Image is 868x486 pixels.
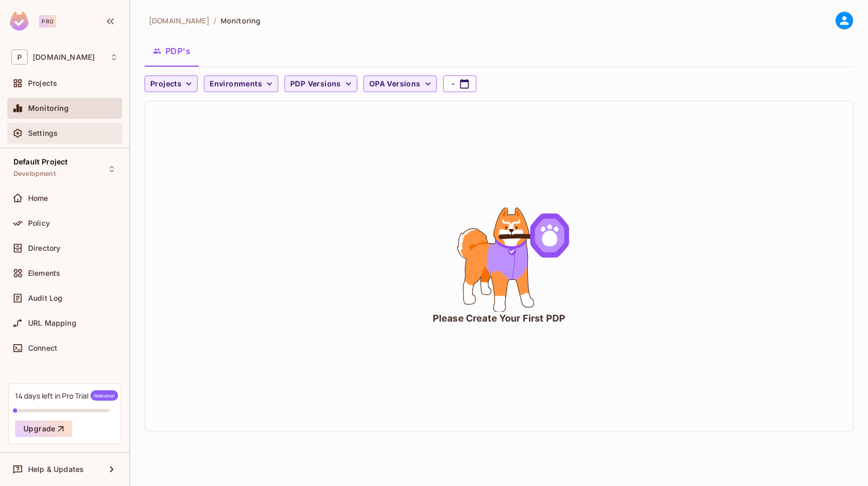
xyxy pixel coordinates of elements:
span: Policy [28,219,50,227]
span: Projects [28,79,57,87]
span: Directory [28,244,60,252]
span: Welcome! [90,390,118,401]
button: Environments [204,75,278,92]
img: SReyMgAAAABJRU5ErkJggg== [10,11,29,31]
div: 14 days left in Pro Trial [15,390,118,401]
div: animation [421,208,577,312]
span: Monitoring [221,16,261,25]
span: Home [28,194,48,202]
div: Pro [39,15,56,28]
span: Settings [28,129,58,137]
span: Monitoring [28,104,69,112]
button: Projects [145,75,198,92]
button: Upgrade [15,420,72,437]
span: Projects [150,78,182,91]
span: Development [14,170,56,178]
span: Audit Log [28,294,62,302]
button: - [443,75,476,92]
span: OPA Versions [369,78,421,91]
button: OPA Versions [364,75,437,92]
li: / [214,16,216,25]
span: P [11,49,28,65]
span: the active workspace [149,16,210,25]
span: Elements [28,269,60,277]
span: Default Project [14,158,68,166]
div: Please Create Your First PDP [433,312,565,325]
span: PDP Versions [290,78,341,91]
button: PDP's [145,38,199,64]
button: PDP Versions [284,75,357,92]
span: Help & Updates [28,465,84,474]
span: URL Mapping [28,319,76,327]
span: Connect [28,344,57,352]
span: Environments [210,78,262,91]
span: Workspace: permit.io [33,53,95,61]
